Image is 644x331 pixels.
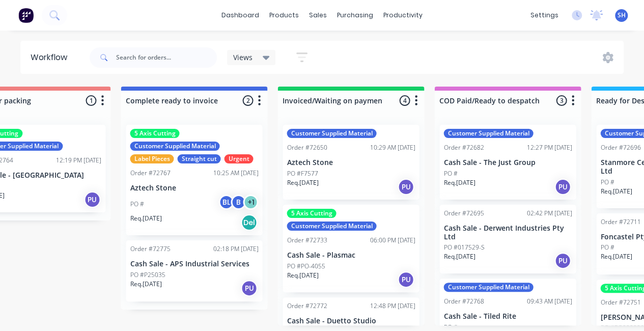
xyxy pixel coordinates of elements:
[443,283,533,292] div: Customer Supplied Material
[304,8,332,23] div: sales
[287,317,415,325] p: Cash Sale - Duetto Studio
[443,297,484,306] div: Order #72768
[287,251,415,260] p: Cash Sale - Plasmac
[600,187,632,196] p: Req. [DATE]
[287,158,415,167] p: Aztech Stone
[287,169,318,178] p: PO #F7577
[287,262,325,271] p: PO #PO-4055
[600,143,640,152] div: Order #72696
[130,260,258,268] p: Cash Sale - APS Industrial Services
[126,125,262,235] div: 5 Axis CuttingCustomer Supplied MaterialLabel PiecesStraight cutUrgentOrder #7276710:25 AM [DATE]...
[116,47,217,68] input: Search for orders...
[130,129,179,138] div: 5 Axis Cutting
[439,125,576,200] div: Customer Supplied MaterialOrder #7268212:27 PM [DATE]Cash Sale - The Just GroupPO #Req.[DATE]PU
[287,236,327,245] div: Order #72733
[600,243,614,252] p: PO #
[398,179,414,195] div: PU
[600,217,640,227] div: Order #72711
[287,129,376,138] div: Customer Supplied Material
[378,8,428,23] div: productivity
[241,214,257,231] div: Del
[264,8,304,23] div: products
[287,271,318,280] p: Req. [DATE]
[130,184,258,192] p: Aztech Stone
[18,8,34,23] img: Factory
[241,280,257,296] div: PU
[130,244,170,254] div: Order #72775
[283,125,419,200] div: Customer Supplied MaterialOrder #7265010:29 AM [DATE]Aztech StonePO #F7577Req.[DATE]PU
[130,214,161,223] p: Req. [DATE]
[443,143,484,152] div: Order #72682
[443,312,572,321] p: Cash Sale - Tiled Rite
[287,222,376,231] div: Customer Supplied Material
[130,270,165,280] p: PO #P25035
[287,301,327,311] div: Order #72772
[332,8,378,23] div: purchasing
[525,8,564,23] div: settings
[443,209,484,218] div: Order #72695
[443,178,475,187] p: Req. [DATE]
[526,143,572,152] div: 12:27 PM [DATE]
[443,169,457,178] p: PO #
[526,209,572,218] div: 02:42 PM [DATE]
[130,200,144,209] p: PO #
[213,244,258,254] div: 02:18 PM [DATE]
[370,143,415,152] div: 10:29 AM [DATE]
[56,156,101,165] div: 12:19 PM [DATE]
[600,252,632,261] p: Req. [DATE]
[554,179,571,195] div: PU
[130,169,170,178] div: Order #72767
[218,195,234,210] div: BL
[84,191,100,208] div: PU
[443,224,572,241] p: Cash Sale - Derwent Industries Pty Ltd
[283,205,419,292] div: 5 Axis CuttingCustomer Supplied MaterialOrder #7273306:00 PM [DATE]Cash Sale - PlasmacPO #PO-4055...
[213,169,258,178] div: 10:25 AM [DATE]
[618,11,626,20] span: SH
[216,8,264,23] a: dashboard
[443,243,484,252] p: PO #017529-S
[398,271,414,288] div: PU
[600,178,614,187] p: PO #
[233,52,253,63] span: Views
[130,142,219,151] div: Customer Supplied Material
[130,280,161,289] p: Req. [DATE]
[370,236,415,245] div: 06:00 PM [DATE]
[370,301,415,311] div: 12:48 PM [DATE]
[526,297,572,306] div: 09:43 AM [DATE]
[31,51,72,64] div: Workflow
[287,143,327,152] div: Order #72650
[443,158,572,167] p: Cash Sale - The Just Group
[287,209,336,218] div: 5 Axis Cutting
[443,129,533,138] div: Customer Supplied Material
[177,154,220,163] div: Straight cut
[224,154,253,163] div: Urgent
[130,154,174,163] div: Label Pieces
[287,178,318,187] p: Req. [DATE]
[231,195,246,210] div: B
[243,195,258,210] div: + 1
[126,240,262,301] div: Order #7277502:18 PM [DATE]Cash Sale - APS Industrial ServicesPO #P25035Req.[DATE]PU
[554,253,571,269] div: PU
[600,298,640,307] div: Order #72751
[439,205,576,274] div: Order #7269502:42 PM [DATE]Cash Sale - Derwent Industries Pty LtdPO #017529-SReq.[DATE]PU
[443,252,475,261] p: Req. [DATE]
